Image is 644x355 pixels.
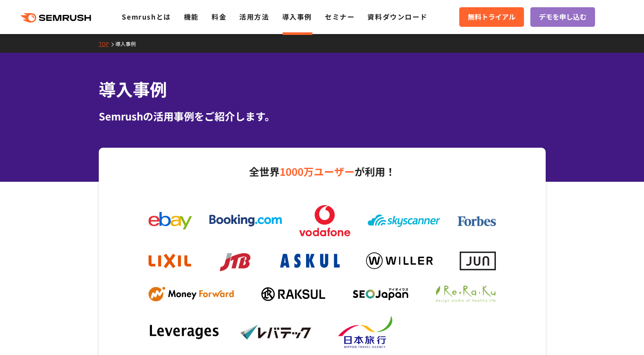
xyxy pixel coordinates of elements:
[353,288,408,300] img: seojapan
[280,254,340,268] img: askul
[468,11,515,23] span: 無料トライアル
[212,11,226,22] a: 料金
[539,11,587,23] span: デモを申し込む
[140,163,504,180] p: 全世界 が利用！
[436,286,495,303] img: ReRaKu
[99,40,115,47] a: TOP
[115,40,142,47] a: 導入事例
[367,11,427,22] a: 資料ダウンロード
[368,215,440,227] img: skyscanner
[459,7,524,27] a: 無料トライアル
[325,11,355,22] a: セミナー
[458,216,496,226] img: forbes
[149,254,191,268] img: lixil
[99,77,546,102] h1: 導入事例
[332,315,404,349] img: nta
[366,252,433,269] img: willer
[122,11,171,22] a: Semrushとは
[423,324,495,341] img: dummy
[149,287,234,302] img: mf
[261,287,325,301] img: raksul
[149,212,192,229] img: ebay
[218,249,254,273] img: jtb
[299,205,350,236] img: vodafone
[99,109,546,124] div: Semrushの活用事例をご紹介します。
[282,11,312,22] a: 導入事例
[239,11,269,22] a: 活用方法
[149,324,221,341] img: leverages
[530,7,595,27] a: デモを申し込む
[240,324,312,340] img: levtech
[209,215,282,226] img: booking
[184,11,199,22] a: 機能
[460,252,496,270] img: jun
[280,164,355,179] span: 1000万ユーザー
